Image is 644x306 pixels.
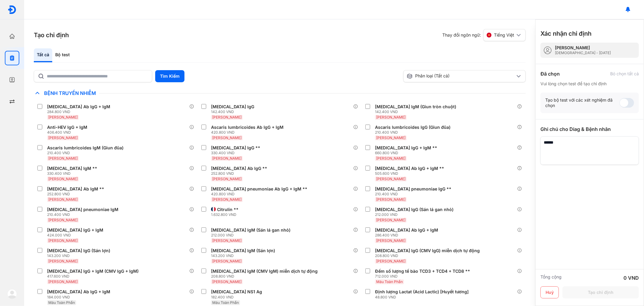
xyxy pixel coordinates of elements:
[47,227,103,233] div: [MEDICAL_DATA] IgG + IgM
[211,233,293,238] div: 212.000 VND
[375,274,473,279] div: 712.000 VND
[407,73,515,79] div: Phân loại (Tất cả)
[212,135,242,140] span: [PERSON_NAME]
[47,295,113,300] div: 184.000 VND
[211,253,277,258] div: 143.200 VND
[376,218,405,222] span: [PERSON_NAME]
[211,192,310,197] div: 420.800 VND
[47,109,113,114] div: 284.800 VND
[375,248,480,253] div: [MEDICAL_DATA] IgG (CMV IgG) miễn dịch tự động
[375,151,440,155] div: 660.800 VND
[47,186,104,192] div: [MEDICAL_DATA] Ab IgM **
[212,259,242,263] span: [PERSON_NAME]
[623,274,639,282] div: 0 VND
[48,197,78,202] span: [PERSON_NAME]
[540,274,562,282] div: Tổng cộng
[540,286,559,298] button: Huỷ
[47,207,118,212] div: [MEDICAL_DATA] pneumoniae IgM
[47,171,100,176] div: 330.400 VND
[211,227,290,233] div: [MEDICAL_DATA] IgM (Sán lá gan nhỏ)
[212,279,242,284] span: [PERSON_NAME]
[494,32,514,38] span: Tiếng Việt
[47,253,113,258] div: 143.200 VND
[47,248,110,253] div: [MEDICAL_DATA] IgG (Sán lợn)
[375,171,447,176] div: 505.600 VND
[211,269,318,274] div: [MEDICAL_DATA] IgM (CMV IgM) miễn dịch tự động
[48,238,78,243] span: [PERSON_NAME]
[47,125,87,130] div: Anti-HEV IgG + IgM
[47,130,90,135] div: 406.400 VND
[375,192,454,197] div: 210.400 VND
[48,279,78,284] span: [PERSON_NAME]
[376,238,405,243] span: [PERSON_NAME]
[48,177,78,181] span: [PERSON_NAME]
[211,109,257,114] div: 142.400 VND
[211,295,264,300] div: 182.400 VND
[155,70,184,82] button: Tìm Kiếm
[540,125,639,133] div: Ghi chú cho Diag & Bệnh nhân
[211,145,260,151] div: [MEDICAL_DATA] IgG **
[375,104,456,109] div: [MEDICAL_DATA] IgM (Giun tròn chuột)
[375,269,470,274] div: Đếm số lượng tế bào TCD3 + TCD4 + TCD8 **
[41,90,99,96] span: Bệnh Truyền Nhiễm
[555,50,611,55] div: [DEMOGRAPHIC_DATA] - [DATE]
[375,166,444,171] div: [MEDICAL_DATA] Ab IgG + IgM **
[375,212,456,217] div: 212.000 VND
[47,104,110,109] div: [MEDICAL_DATA] Ab IgG + IgM
[8,5,17,14] img: logo
[376,177,405,181] span: [PERSON_NAME]
[211,125,284,130] div: Ascaris lumbricoides Ab IgG + IgM
[376,259,405,263] span: [PERSON_NAME]
[34,31,69,39] h3: Tạo chỉ định
[211,248,275,253] div: [MEDICAL_DATA] IgM (Sán lợn)
[211,186,307,192] div: [MEDICAL_DATA] pneumoniae Ab IgG + IgM **
[211,274,320,279] div: 208.800 VND
[375,233,441,238] div: 286.400 VND
[375,207,453,212] div: [MEDICAL_DATA] IgG (Sán lá gan nhỏ)
[562,286,639,298] button: Tạo chỉ định
[212,156,242,161] span: [PERSON_NAME]
[555,45,611,50] div: [PERSON_NAME]
[375,145,437,151] div: [MEDICAL_DATA] IgG + IgM **
[212,177,242,181] span: [PERSON_NAME]
[212,300,239,305] span: Máu Toàn Phần
[47,192,107,197] div: 252.800 VND
[47,274,141,279] div: 417.600 VND
[47,212,121,217] div: 210.400 VND
[7,289,17,299] img: logo
[375,289,469,295] div: Định lượng Lactat (Acid Lactic) [Huyết tương]
[375,130,453,135] div: 210.400 VND
[52,48,73,62] div: Bộ test
[34,48,52,62] div: Tất cả
[212,197,242,202] span: [PERSON_NAME]
[47,269,139,274] div: [MEDICAL_DATA] IgG + IgM (CMV IgG + IgM)
[610,71,639,76] div: Bỏ chọn tất cả
[376,197,405,202] span: [PERSON_NAME]
[47,145,123,151] div: Ascaris lumbricoides IgM (Giun đũa)
[47,151,126,155] div: 210.400 VND
[48,156,78,161] span: [PERSON_NAME]
[47,233,106,238] div: 424.000 VND
[47,289,110,295] div: [MEDICAL_DATA] Ab IgG + IgM
[375,253,482,258] div: 208.800 VND
[376,279,403,284] span: Máu Toàn Phần
[375,186,451,192] div: [MEDICAL_DATA] pneumoniae IgG **
[540,70,560,77] div: Đã chọn
[48,135,78,140] span: [PERSON_NAME]
[211,130,286,135] div: 420.800 VND
[212,115,242,119] span: [PERSON_NAME]
[375,227,438,233] div: [MEDICAL_DATA] Ab IgG + IgM
[376,115,405,119] span: [PERSON_NAME]
[211,104,254,109] div: [MEDICAL_DATA] IgG
[375,125,450,130] div: Ascaris lumbricoides IgG (Giun đũa)
[48,218,78,222] span: [PERSON_NAME]
[48,300,75,305] span: Máu Toàn Phần
[211,171,270,176] div: 252.800 VND
[540,29,591,38] h3: Xác nhận chỉ định
[375,295,471,300] div: 48.800 VND
[376,156,405,161] span: [PERSON_NAME]
[217,207,239,212] div: Citrulin **
[545,97,620,108] div: Tạo bộ test với các xét nghiệm đã chọn
[48,259,78,263] span: [PERSON_NAME]
[47,166,97,171] div: [MEDICAL_DATA] IgM **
